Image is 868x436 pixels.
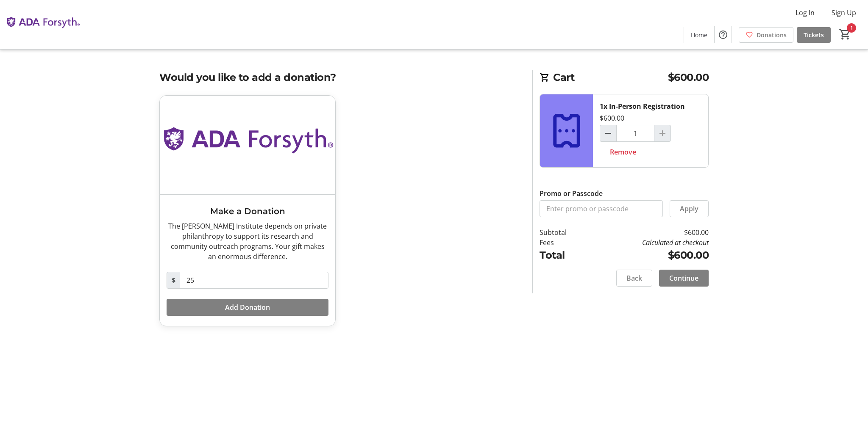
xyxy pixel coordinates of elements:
[797,27,831,43] a: Tickets
[589,237,709,248] td: Calculated at checkout
[540,70,709,87] h2: Cart
[668,70,709,85] span: $600.00
[669,273,698,283] span: Continue
[825,6,863,19] button: Sign Up
[804,30,824,39] span: Tickets
[540,248,589,263] td: Total
[616,270,652,287] button: Back
[757,30,787,39] span: Donations
[600,143,646,160] button: Remove
[540,188,603,199] label: Promo or Passcode
[160,96,335,194] img: Make a Donation
[670,200,709,217] button: Apply
[159,70,522,85] h2: Would you like to add a donation?
[715,26,732,43] button: Help
[540,237,589,248] td: Fees
[600,125,616,141] button: Decrement by one
[691,30,707,39] span: Home
[610,147,636,157] span: Remove
[5,3,81,46] img: The ADA Forsyth Institute's Logo
[832,8,856,18] span: Sign Up
[837,27,853,42] button: Cart
[225,302,270,312] span: Add Donation
[540,200,663,217] input: Enter promo or passcode
[600,101,685,111] div: 1x In-Person Registration
[684,27,714,43] a: Home
[796,8,815,18] span: Log In
[680,204,698,214] span: Apply
[589,248,709,263] td: $600.00
[589,227,709,237] td: $600.00
[616,125,654,142] input: In-Person Registration Quantity
[789,6,821,19] button: Log In
[659,270,709,287] button: Continue
[739,27,793,43] a: Donations
[626,273,642,283] span: Back
[600,113,624,123] div: $600.00
[167,205,328,218] h3: Make a Donation
[540,227,589,237] td: Subtotal
[167,299,328,316] button: Add Donation
[167,221,328,262] div: The [PERSON_NAME] Institute depends on private philanthropy to support its research and community...
[180,272,328,289] input: Donation Amount
[167,272,180,289] span: $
